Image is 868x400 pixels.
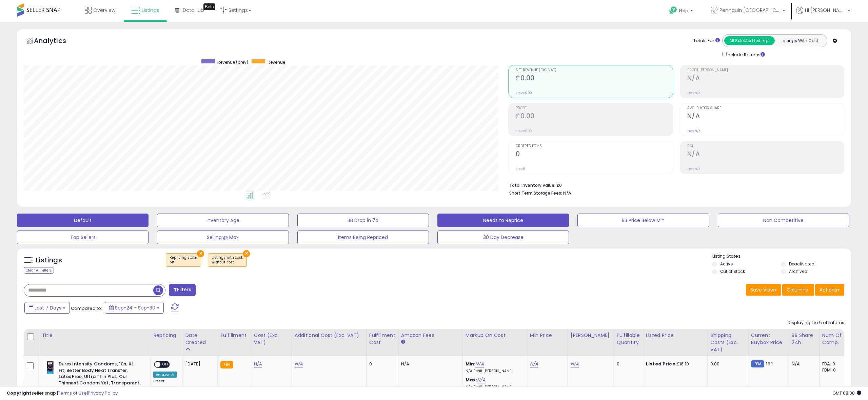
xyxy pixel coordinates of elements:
span: Ordered Items [516,144,672,148]
a: N/A [295,361,303,367]
button: BB Price Below Min [577,214,709,227]
button: Last 7 Days [24,302,70,314]
a: N/A [477,377,485,383]
span: Overview [93,7,115,14]
div: Preset: [153,379,177,394]
button: Sep-24 - Sep-30 [105,302,164,314]
span: Last 7 Days [35,304,61,311]
div: 0 [369,361,393,367]
button: All Selected Listings [724,36,775,45]
span: Net Revenue (Exc. VAT) [516,68,672,72]
small: FBM [751,360,764,367]
b: Max: [466,377,477,383]
button: Items Being Repriced [297,231,429,244]
div: without cost [212,260,243,265]
small: Prev: N/A [687,129,701,133]
div: FBM: 0 [822,367,845,373]
button: 30 Day Decrease [437,231,569,244]
button: Needs to Reprice [437,214,569,227]
span: Repricing state : [170,255,197,265]
h2: N/A [687,74,844,83]
div: seller snap | | [7,390,118,397]
div: Fulfillable Quantity [617,332,640,346]
small: Prev: N/A [687,167,701,171]
button: Top Sellers [17,231,149,244]
a: Terms of Use [58,390,87,396]
div: Additional Cost (Exc. VAT) [295,332,363,339]
small: Prev: £0.00 [516,91,532,95]
div: Markup on Cost [466,332,524,339]
button: Save View [746,284,781,296]
span: 16.1 [766,361,773,367]
span: Profit [516,106,672,110]
span: Hi [PERSON_NAME] [805,7,846,14]
span: N/A [563,190,571,196]
b: Short Term Storage Fees: [509,190,562,196]
img: 41kbdUQDg0L._SL40_.jpg [43,361,57,375]
div: off [170,260,197,265]
small: Amazon Fees. [401,339,405,345]
a: Hi [PERSON_NAME] [796,7,850,22]
a: Privacy Policy [88,390,118,396]
label: Archived [789,268,807,274]
h2: £0.00 [516,112,672,121]
div: Fulfillment [220,332,248,339]
th: The percentage added to the cost of goods (COGS) that forms the calculator for Min & Max prices. [462,329,527,356]
button: Selling @ Max [157,231,289,244]
div: Amazon AI [153,372,177,378]
b: Listed Price: [646,361,677,367]
h2: 0 [516,150,672,159]
b: Min: [466,361,476,367]
div: BB Share 24h. [792,332,816,346]
h2: N/A [687,112,844,121]
div: FBA: 0 [822,361,845,367]
small: FBA [220,361,233,368]
div: Cost (Exc. VAT) [254,332,289,346]
div: Totals For [693,38,720,44]
button: Filters [169,284,195,296]
span: Columns [787,286,808,293]
b: Total Inventory Value: [509,182,555,188]
a: N/A [475,361,484,367]
div: Shipping Costs (Exc. VAT) [710,332,745,353]
span: ROI [687,144,844,148]
button: Inventory Age [157,214,289,227]
div: N/A [401,361,457,367]
small: Prev: £0.00 [516,129,532,133]
h5: Analytics [34,36,79,47]
div: Displaying 1 to 5 of 5 items [788,320,844,326]
h2: £0.00 [516,74,672,83]
small: Prev: 0 [516,167,525,171]
i: Get Help [669,6,677,15]
div: Min Price [530,332,565,339]
div: Include Returns [717,51,773,58]
button: × [243,250,250,257]
strong: Copyright [7,390,32,396]
div: Num of Comp. [822,332,847,346]
span: Revenue [268,59,285,65]
div: Repricing [153,332,179,339]
div: [DATE] [185,361,212,367]
a: N/A [530,361,538,367]
span: Listings with cost : [212,255,243,265]
label: Out of Stock [720,268,745,274]
h2: N/A [687,150,844,159]
span: DataHub [183,7,204,14]
span: Avg. Buybox Share [687,106,844,110]
b: Durex Intensity Condoms, 10s, XL Fit, Better Body Heat Transfer, Latex Free, Ultra Thin Plus, Our... [59,361,141,394]
li: £0 [509,181,839,189]
div: Clear All Filters [24,267,54,274]
div: Amazon Fees [401,332,460,339]
div: Current Buybox Price [751,332,786,346]
h5: Listings [36,256,62,265]
a: N/A [571,361,579,367]
button: Listings With Cost [774,36,825,45]
div: Fulfillment Cost [369,332,395,346]
span: Profit [PERSON_NAME] [687,68,844,72]
span: Listings [142,7,159,14]
button: × [197,250,204,257]
span: OFF [160,362,171,367]
span: Pennguin [GEOGRAPHIC_DATA] [719,7,781,14]
div: Title [42,332,147,339]
div: 0 [617,361,638,367]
